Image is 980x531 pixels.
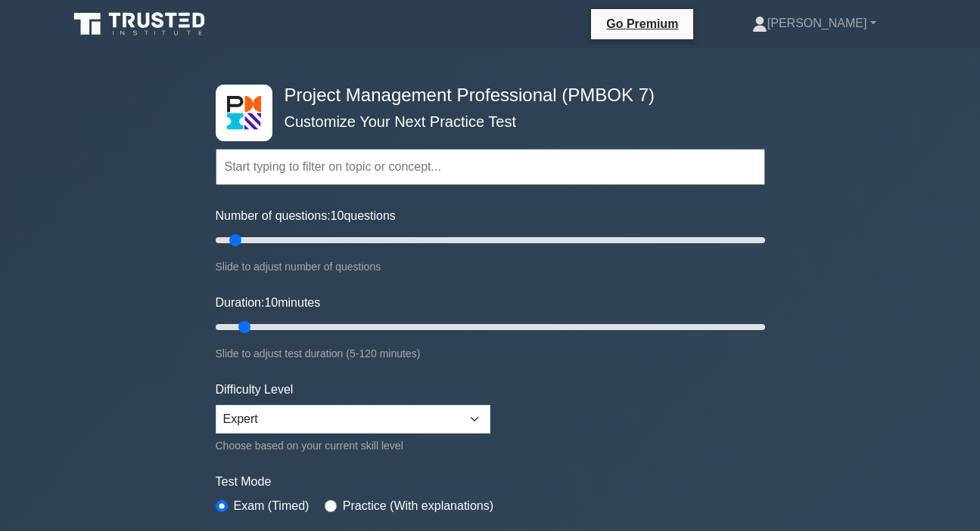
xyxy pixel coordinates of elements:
[597,14,687,33] a: Go Premium
[216,258,765,276] div: Slide to adjust number of questions
[216,294,321,312] label: Duration: minutes
[264,296,278,309] span: 10
[216,473,765,491] label: Test Mode
[216,381,294,399] label: Difficulty Level
[216,149,765,185] input: Start typing to filter on topic or concept...
[278,85,691,107] h4: Project Management Professional (PMBOK 7)
[343,497,493,515] label: Practice (With explanations)
[234,497,310,515] label: Exam (Timed)
[216,344,765,363] div: Slide to adjust test duration (5-120 minutes)
[216,207,396,225] label: Number of questions: questions
[716,8,913,39] a: [PERSON_NAME]
[216,437,490,455] div: Choose based on your current skill level
[331,209,344,222] span: 10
